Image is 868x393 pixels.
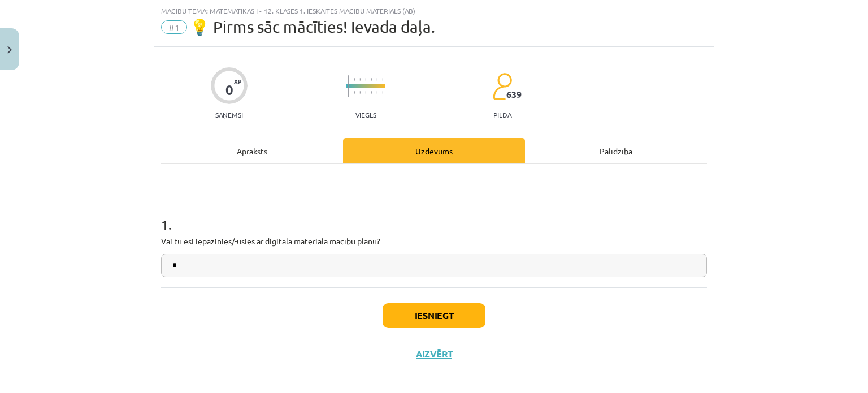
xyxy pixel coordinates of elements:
[359,78,361,81] img: icon-short-line-57e1e144782c952c97e751825c79c345078a6d821885a25fce030b3d8c18986b.svg
[190,18,435,36] span: 💡 Pirms sāc mācīties! Ievada daļa.
[413,348,455,360] button: Aizvērt
[354,78,355,81] img: icon-short-line-57e1e144782c952c97e751825c79c345078a6d821885a25fce030b3d8c18986b.svg
[161,235,707,247] p: Vai tu esi iepazinies/-usies ar digitāla materiāla macību plānu?
[354,91,355,94] img: icon-short-line-57e1e144782c952c97e751825c79c345078a6d821885a25fce030b3d8c18986b.svg
[365,91,366,94] img: icon-short-line-57e1e144782c952c97e751825c79c345078a6d821885a25fce030b3d8c18986b.svg
[161,7,707,15] div: Mācību tēma: Matemātikas i - 12. klases 1. ieskaites mācību materiāls (ab)
[359,91,361,94] img: icon-short-line-57e1e144782c952c97e751825c79c345078a6d821885a25fce030b3d8c18986b.svg
[343,138,525,163] div: Uzdevums
[382,91,383,94] img: icon-short-line-57e1e144782c952c97e751825c79c345078a6d821885a25fce030b3d8c18986b.svg
[348,75,349,97] img: icon-long-line-d9ea69661e0d244f92f715978eff75569469978d946b2353a9bb055b3ed8787d.svg
[161,20,187,34] span: #1
[371,78,372,81] img: icon-short-line-57e1e144782c952c97e751825c79c345078a6d821885a25fce030b3d8c18986b.svg
[525,138,707,163] div: Palīdzība
[211,111,248,119] p: Saņemsi
[7,46,12,54] img: icon-close-lesson-0947bae3869378f0d4975bcd49f059093ad1ed9edebbc8119c70593378902aed.svg
[234,78,241,84] span: XP
[506,89,522,100] span: 639
[383,303,485,328] button: Iesniegt
[355,111,376,119] p: Viegls
[382,78,383,81] img: icon-short-line-57e1e144782c952c97e751825c79c345078a6d821885a25fce030b3d8c18986b.svg
[376,91,377,94] img: icon-short-line-57e1e144782c952c97e751825c79c345078a6d821885a25fce030b3d8c18986b.svg
[365,78,366,81] img: icon-short-line-57e1e144782c952c97e751825c79c345078a6d821885a25fce030b3d8c18986b.svg
[225,82,233,98] div: 0
[493,111,511,119] p: pilda
[161,197,707,232] h1: 1 .
[371,91,372,94] img: icon-short-line-57e1e144782c952c97e751825c79c345078a6d821885a25fce030b3d8c18986b.svg
[376,78,377,81] img: icon-short-line-57e1e144782c952c97e751825c79c345078a6d821885a25fce030b3d8c18986b.svg
[161,138,343,163] div: Apraksts
[492,72,512,101] img: students-c634bb4e5e11cddfef0936a35e636f08e4e9abd3cc4e673bd6f9a4125e45ecb1.svg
